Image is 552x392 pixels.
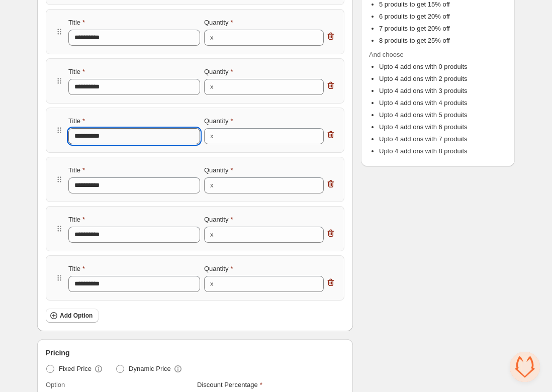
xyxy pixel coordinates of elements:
[210,131,214,141] div: x
[379,134,507,144] li: Upto 4 add ons with 7 produits
[46,380,65,390] label: Option
[46,348,69,358] span: Pricing
[204,116,233,126] label: Quantity
[197,380,262,390] label: Discount Percentage
[369,50,507,60] span: And choose
[379,12,507,22] li: 6 produits to get 20% off
[510,352,540,382] a: Open chat
[68,18,85,28] label: Title
[379,110,507,120] li: Upto 4 add ons with 5 produits
[379,86,507,96] li: Upto 4 add ons with 3 produits
[60,312,93,320] span: Add Option
[379,122,507,132] li: Upto 4 add ons with 6 produits
[379,74,507,84] li: Upto 4 add ons with 2 produits
[68,67,85,77] label: Title
[379,62,507,72] li: Upto 4 add ons with 0 produits
[204,18,233,28] label: Quantity
[59,364,91,374] span: Fixed Price
[204,165,233,175] label: Quantity
[46,309,99,323] button: Add Option
[210,180,214,190] div: x
[379,24,507,34] li: 7 produits to get 20% off
[68,215,85,225] label: Title
[68,165,85,175] label: Title
[204,67,233,77] label: Quantity
[210,82,214,92] div: x
[210,33,214,43] div: x
[129,364,171,374] span: Dynamic Price
[68,264,85,274] label: Title
[379,36,507,46] li: 8 produits to get 25% off
[210,279,214,289] div: x
[210,230,214,240] div: x
[379,146,507,156] li: Upto 4 add ons with 8 produits
[204,264,233,274] label: Quantity
[379,98,507,108] li: Upto 4 add ons with 4 produits
[204,215,233,225] label: Quantity
[68,116,85,126] label: Title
